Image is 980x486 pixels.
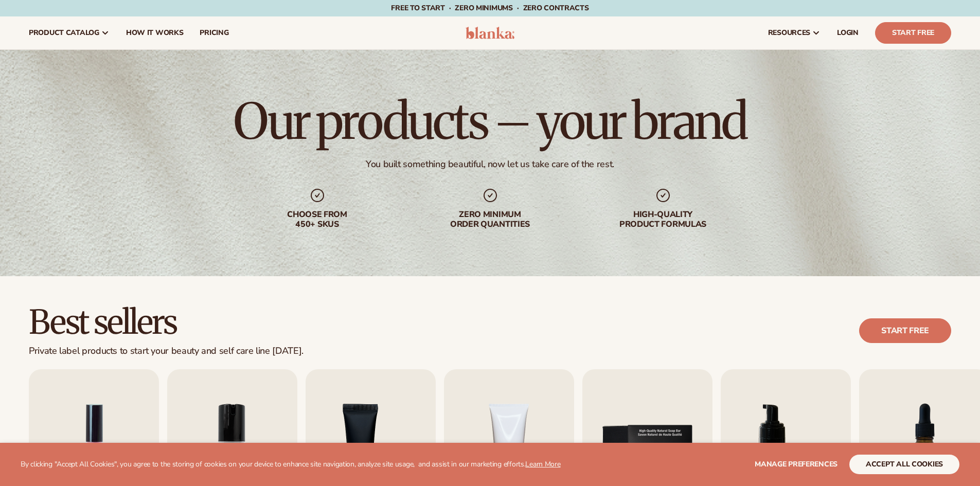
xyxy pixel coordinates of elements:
span: resources [768,29,810,37]
span: How It Works [126,29,184,37]
a: Start Free [875,22,951,44]
a: How It Works [118,16,192,49]
a: pricing [191,16,237,49]
span: product catalog [29,29,99,37]
span: Manage preferences [755,459,838,469]
button: accept all cookies [849,455,959,474]
span: pricing [200,29,228,37]
span: Free to start · ZERO minimums · ZERO contracts [391,3,589,13]
button: Manage preferences [755,455,838,474]
a: Start free [859,318,951,343]
span: LOGIN [837,29,859,37]
h2: Best sellers [29,305,304,339]
div: Zero minimum order quantities [424,210,556,229]
p: By clicking "Accept All Cookies", you agree to the storing of cookies on your device to enhance s... [21,460,561,469]
div: You built something beautiful, now let us take care of the rest. [366,158,614,170]
div: High-quality product formulas [597,210,729,229]
h1: Our products – your brand [234,97,746,146]
a: Learn More [525,459,560,469]
img: logo [466,27,514,39]
a: product catalog [21,16,118,49]
div: Private label products to start your beauty and self care line [DATE]. [29,346,304,357]
a: resources [760,16,829,49]
div: Choose from 450+ Skus [252,210,383,229]
a: LOGIN [829,16,867,49]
